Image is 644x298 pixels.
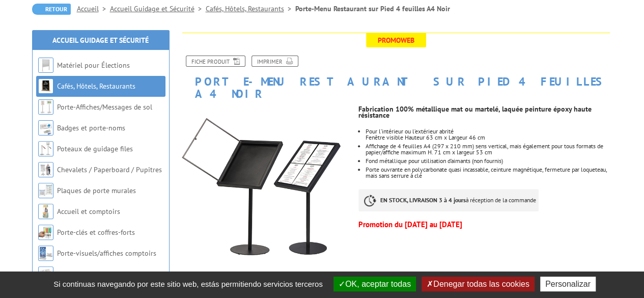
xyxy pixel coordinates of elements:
li: Affichage de 4 feuilles A4 (297 x 210 mm) sens vertical, mais également pour tous formats de papi... [366,143,612,155]
p: Fenêtre visible Hauteur 63 cm x Largeur 46 cm [366,134,612,141]
a: Poteaux de guidage files [57,144,133,153]
span: Promoweb [366,33,426,47]
a: Chevalets / Paperboard / Pupitres [57,165,162,174]
img: Badges et porte-noms [38,120,53,136]
img: Plaques de porte murales [38,183,53,198]
a: Porte-Affiches/Messages de sol [57,102,152,112]
p: Promotion du [DATE] au [DATE] [358,222,612,228]
strong: Fabrication 100% métallique mat ou martelé, laquée peinture époxy haute résistance [358,104,592,120]
a: Accueil Guidage et Sécurité [110,4,206,13]
img: Matériel pour Élections [38,58,53,73]
a: Fiche produit [186,56,245,67]
a: Accueil et comptoirs [57,207,120,216]
li: Fond métallique pour utilisation d’aimants (non fournis) [366,158,612,164]
img: 215592_restaurant_porte_menu_4xa4_mat.jpg [180,105,351,277]
p: à réception de la commande [358,189,539,211]
a: Plaques de porte murales [57,186,136,195]
a: Cafés, Hôtels, Restaurants [206,4,295,13]
strong: EN STOCK, LIVRAISON 3 à 4 jours [380,196,466,204]
img: Poteaux de guidage files [38,141,53,156]
button: Personalizar (ventana modal) [540,277,596,291]
li: Porte ouvrante en polycarbonate quasi incassable, ceinture magnétique, fermeture par loqueteau, m... [366,167,612,179]
p: Pour l’intérieur ou l’extérieur abrité [366,128,612,134]
a: Retour [32,4,71,15]
button: Denegar todas las cookies [422,277,535,291]
img: Cafés, Hôtels, Restaurants [38,78,53,94]
a: Imprimer [251,56,298,67]
a: Accueil Guidage et Sécurité [52,36,149,45]
button: OK, aceptar todas [333,277,416,291]
a: Matériel pour Élections [57,61,130,70]
img: Porte-Affiches/Messages de sol [38,99,53,115]
img: Accueil et comptoirs [38,204,53,219]
li: Porte-Menu Restaurant sur Pied 4 feuilles A4 Noir [295,4,450,14]
a: Cafés, Hôtels, Restaurants [57,82,135,91]
a: Accueil [77,4,110,13]
a: Badges et porte-noms [57,123,125,132]
img: Chevalets / Paperboard / Pupitres [38,162,53,177]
